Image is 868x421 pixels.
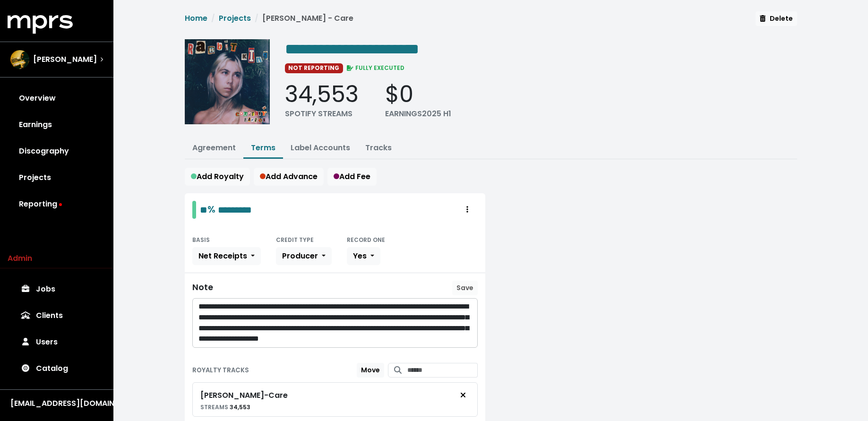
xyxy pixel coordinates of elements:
div: SPOTIFY STREAMS [285,108,359,120]
div: 34,553 [285,81,359,108]
a: Projects [8,164,106,191]
span: % [207,203,215,216]
div: $0 [385,81,451,108]
button: Add Advance [254,168,324,186]
button: Yes [347,247,380,265]
small: BASIS [192,236,210,244]
span: Add Royalty [191,171,244,182]
div: [PERSON_NAME] - Care [200,390,288,401]
span: Delete [760,14,792,23]
small: 34,553 [200,403,250,411]
button: Move [357,363,384,378]
small: RECORD ONE [347,236,385,244]
button: Add Fee [327,168,377,186]
span: Net Receipts [198,250,247,261]
button: Producer [276,247,332,265]
div: EARNINGS 2025 H1 [385,108,451,120]
small: ROYALTY TRACKS [192,366,249,375]
span: Add Advance [260,171,318,182]
a: Discography [8,138,106,164]
input: Search for tracks by title and link them to this royalty [407,363,478,378]
div: [EMAIL_ADDRESS][DOMAIN_NAME] [10,398,103,409]
button: Net Receipts [192,247,261,265]
a: Users [8,329,106,355]
small: CREDIT TYPE [276,236,314,244]
a: Terms [251,142,275,153]
a: Clients [8,302,106,329]
button: Delete [756,11,797,26]
a: Tracks [365,142,392,153]
span: Edit value [218,205,252,215]
span: Yes [353,250,367,261]
a: Overview [8,85,106,112]
a: Earnings [8,112,106,138]
a: Projects [219,13,251,24]
span: NOT REPORTING [285,63,344,73]
a: Reporting [8,191,106,217]
span: [PERSON_NAME] [33,54,97,65]
nav: breadcrumb [185,13,353,32]
span: Add Fee [334,171,370,182]
span: Move [361,365,380,375]
a: Home [185,13,207,24]
button: Add Royalty [185,168,250,186]
span: STREAMS [200,403,228,411]
img: Album cover for this project [185,39,270,124]
button: [EMAIL_ADDRESS][DOMAIN_NAME] [8,397,106,410]
div: Note [192,283,213,292]
button: Remove royalty target [453,387,473,404]
a: Catalog [8,355,106,382]
button: Royalty administration options [457,201,478,219]
a: Label Accounts [291,142,350,153]
span: FULLY EXECUTED [345,64,404,72]
a: mprs logo [8,18,73,29]
span: Edit value [285,42,419,57]
span: Producer [282,250,318,261]
a: Jobs [8,276,106,302]
span: Edit value [200,205,207,215]
img: The selected account / producer [10,50,29,69]
li: [PERSON_NAME] - Care [251,13,353,24]
a: Agreement [192,142,236,153]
